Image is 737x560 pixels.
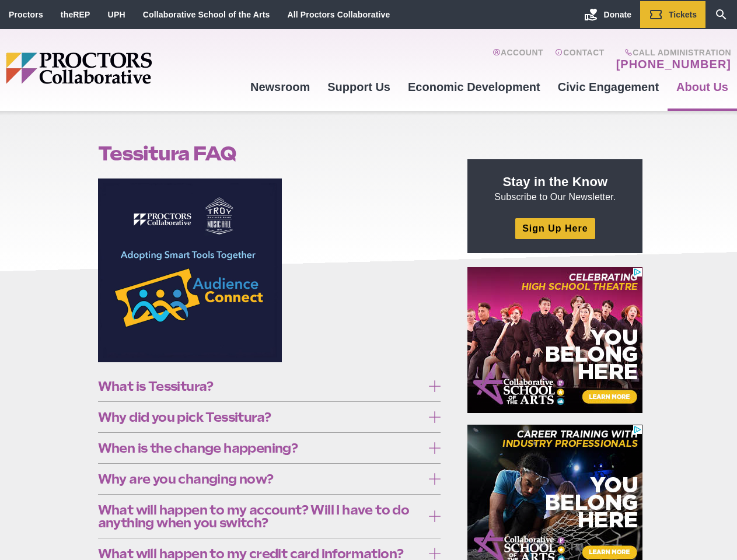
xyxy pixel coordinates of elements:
[613,48,731,57] span: Call Administration
[481,173,628,204] p: Subscribe to Our Newsletter.
[9,10,43,19] a: Proctors
[555,48,605,71] a: Contact
[6,52,242,84] img: Proctors logo
[98,411,423,423] span: Why did you pick Tessitura?
[61,10,90,19] a: theREP
[98,503,423,529] span: What will happen to my account? Will I have to do anything when you switch?
[669,10,697,19] span: Tickets
[98,142,441,164] h1: Tessitura FAQ
[98,473,423,485] span: Why are you changing now?
[640,1,705,28] a: Tickets
[668,71,737,103] a: About Us
[604,10,631,19] span: Donate
[143,10,270,19] a: Collaborative School of the Arts
[705,1,737,28] a: Search
[98,380,423,393] span: What is Tessitura?
[399,71,549,103] a: Economic Development
[467,267,642,413] iframe: Advertisement
[616,57,731,71] a: [PHONE_NUMBER]
[549,71,668,103] a: Civic Engagement
[98,442,423,454] span: When is the change happening?
[242,71,319,103] a: Newsroom
[515,218,595,239] a: Sign Up Here
[575,1,640,28] a: Donate
[319,71,399,103] a: Support Us
[287,10,390,19] a: All Proctors Collaborative
[108,10,125,19] a: UPH
[98,547,423,560] span: What will happen to my credit card information?
[503,174,608,189] strong: Stay in the Know
[493,48,543,71] a: Account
